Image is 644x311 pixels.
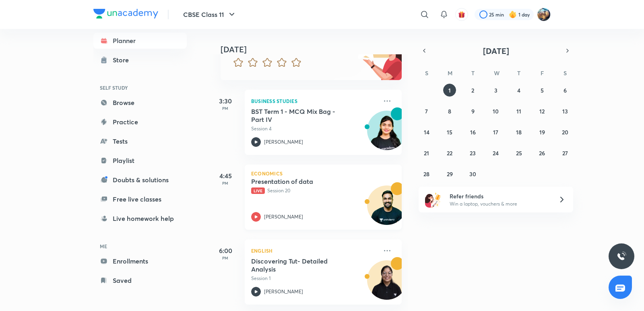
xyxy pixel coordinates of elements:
p: English [251,246,378,255]
abbr: September 15, 2025 [447,128,452,136]
a: Enrollments [93,253,187,269]
button: September 30, 2025 [466,167,479,180]
button: September 29, 2025 [443,167,456,180]
button: CBSE Class 11 [178,6,242,23]
abbr: September 17, 2025 [493,128,498,136]
h5: 4:45 [209,171,242,181]
abbr: September 25, 2025 [516,149,522,157]
a: Saved [93,272,187,288]
h6: SELF STUDY [93,81,187,95]
p: PM [209,255,242,260]
img: referral [425,192,441,208]
button: September 7, 2025 [420,105,433,117]
img: Avatar [367,115,406,154]
span: [DATE] [483,45,509,56]
abbr: September 6, 2025 [563,87,567,94]
abbr: September 20, 2025 [562,128,568,136]
abbr: September 26, 2025 [539,149,545,157]
abbr: Friday [541,69,544,77]
button: September 26, 2025 [536,146,549,159]
h6: ME [93,239,187,253]
abbr: September 4, 2025 [517,87,520,94]
button: September 5, 2025 [536,84,549,97]
p: Business Studies [251,96,378,106]
abbr: September 1, 2025 [448,87,451,94]
p: [PERSON_NAME] [264,138,303,146]
button: September 21, 2025 [420,146,433,159]
a: Company Logo [93,9,158,21]
img: Krishna Agarwal [537,8,551,21]
img: Company Logo [93,9,158,19]
a: Free live classes [93,191,187,207]
p: [PERSON_NAME] [264,213,303,220]
img: Avatar [367,265,406,303]
button: avatar [455,8,468,21]
p: Session 1 [251,275,378,282]
h5: 3:30 [209,96,242,106]
button: September 6, 2025 [559,84,572,97]
button: September 13, 2025 [559,105,572,117]
button: September 12, 2025 [536,105,549,117]
h5: 6:00 [209,246,242,255]
h4: [DATE] [221,45,410,54]
img: avatar [458,11,465,18]
button: September 4, 2025 [512,84,525,97]
abbr: September 12, 2025 [539,107,545,115]
a: Doubts & solutions [93,172,187,188]
button: September 17, 2025 [489,126,502,138]
button: September 11, 2025 [512,105,525,117]
abbr: Wednesday [494,69,500,77]
a: Browse [93,95,187,111]
a: Planner [93,33,187,49]
abbr: September 27, 2025 [562,149,568,157]
abbr: Thursday [517,69,520,77]
button: September 27, 2025 [559,146,572,159]
abbr: September 13, 2025 [562,107,568,115]
button: September 3, 2025 [489,84,502,97]
a: Live homework help [93,210,187,227]
p: PM [209,106,242,111]
button: September 18, 2025 [512,126,525,138]
abbr: September 18, 2025 [516,128,522,136]
h6: Refer friends [450,192,549,200]
a: Tests [93,133,187,149]
abbr: September 28, 2025 [423,170,429,178]
abbr: September 2, 2025 [471,87,474,94]
a: Practice [93,114,187,130]
abbr: September 5, 2025 [541,87,544,94]
abbr: September 24, 2025 [493,149,499,157]
abbr: Tuesday [471,69,475,77]
abbr: September 8, 2025 [448,107,451,115]
abbr: September 14, 2025 [424,128,429,136]
button: September 8, 2025 [443,105,456,117]
button: September 14, 2025 [420,126,433,138]
button: September 10, 2025 [489,105,502,117]
abbr: September 16, 2025 [470,128,476,136]
h5: Presentation of data [251,177,351,185]
abbr: September 3, 2025 [494,87,497,94]
p: Win a laptop, vouchers & more [450,200,549,208]
button: September 9, 2025 [466,105,479,117]
a: Store [93,52,187,68]
span: Live [251,187,265,194]
button: September 24, 2025 [489,146,502,159]
abbr: September 10, 2025 [493,107,499,115]
p: PM [209,181,242,185]
abbr: September 21, 2025 [424,149,429,157]
button: September 28, 2025 [420,167,433,180]
button: September 22, 2025 [443,146,456,159]
abbr: September 23, 2025 [470,149,476,157]
img: ttu [617,251,626,261]
abbr: Sunday [425,69,428,77]
button: September 1, 2025 [443,84,456,97]
abbr: September 7, 2025 [425,107,428,115]
div: Store [113,55,134,65]
button: September 20, 2025 [559,126,572,138]
p: Economics [251,171,395,176]
h5: Discovering Tut- Detailed Analysis [251,257,351,273]
abbr: September 22, 2025 [447,149,452,157]
abbr: September 19, 2025 [539,128,545,136]
button: [DATE] [430,45,562,56]
button: September 2, 2025 [466,84,479,97]
abbr: September 30, 2025 [469,170,476,178]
